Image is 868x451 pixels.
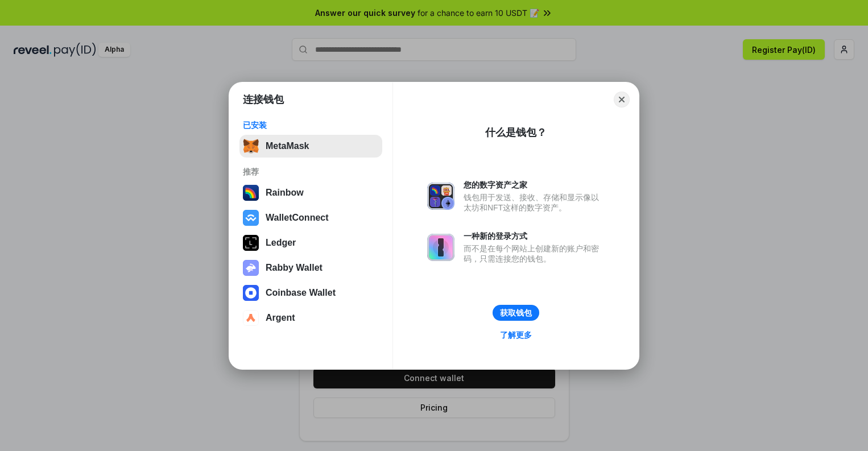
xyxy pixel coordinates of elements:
div: 钱包用于发送、接收、存储和显示像以太坊和NFT这样的数字资产。 [464,192,605,213]
button: WalletConnect [239,206,382,229]
img: svg+xml,%3Csvg%20width%3D%22120%22%20height%3D%22120%22%20viewBox%3D%220%200%20120%20120%22%20fil... [243,185,259,201]
div: Ledger [266,238,296,248]
button: MetaMask [239,135,382,158]
button: Rainbow [239,181,382,204]
div: 了解更多 [500,330,532,340]
div: 一种新的登录方式 [464,231,605,241]
div: 推荐 [243,167,379,177]
div: 什么是钱包？ [485,126,547,139]
div: WalletConnect [266,213,329,223]
img: svg+xml,%3Csvg%20width%3D%2228%22%20height%3D%2228%22%20viewBox%3D%220%200%2028%2028%22%20fill%3D... [243,210,259,226]
div: 获取钱包 [500,308,532,318]
h1: 连接钱包 [243,93,284,106]
button: Ledger [239,231,382,254]
div: 而不是在每个网站上创建新的账户和密码，只需连接您的钱包。 [464,243,605,264]
div: Coinbase Wallet [266,288,336,298]
button: Argent [239,307,382,329]
button: Close [614,92,630,107]
img: svg+xml,%3Csvg%20xmlns%3D%22http%3A%2F%2Fwww.w3.org%2F2000%2Fsvg%22%20fill%3D%22none%22%20viewBox... [243,260,259,276]
a: 了解更多 [493,328,539,342]
img: svg+xml,%3Csvg%20fill%3D%22none%22%20height%3D%2233%22%20viewBox%3D%220%200%2035%2033%22%20width%... [243,138,259,154]
img: svg+xml,%3Csvg%20xmlns%3D%22http%3A%2F%2Fwww.w3.org%2F2000%2Fsvg%22%20fill%3D%22none%22%20viewBox... [427,234,454,261]
button: Rabby Wallet [239,256,382,279]
div: Rainbow [266,188,304,198]
img: svg+xml,%3Csvg%20width%3D%2228%22%20height%3D%2228%22%20viewBox%3D%220%200%2028%2028%22%20fill%3D... [243,310,259,326]
button: 获取钱包 [493,305,539,321]
img: svg+xml,%3Csvg%20width%3D%2228%22%20height%3D%2228%22%20viewBox%3D%220%200%2028%2028%22%20fill%3D... [243,285,259,301]
div: MetaMask [266,141,309,151]
img: svg+xml,%3Csvg%20xmlns%3D%22http%3A%2F%2Fwww.w3.org%2F2000%2Fsvg%22%20width%3D%2228%22%20height%3... [243,235,259,251]
img: svg+xml,%3Csvg%20xmlns%3D%22http%3A%2F%2Fwww.w3.org%2F2000%2Fsvg%22%20fill%3D%22none%22%20viewBox... [427,183,454,210]
div: 已安装 [243,120,379,130]
div: 您的数字资产之家 [464,180,605,190]
div: Argent [266,313,295,323]
button: Coinbase Wallet [239,282,382,304]
div: Rabby Wallet [266,263,323,273]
